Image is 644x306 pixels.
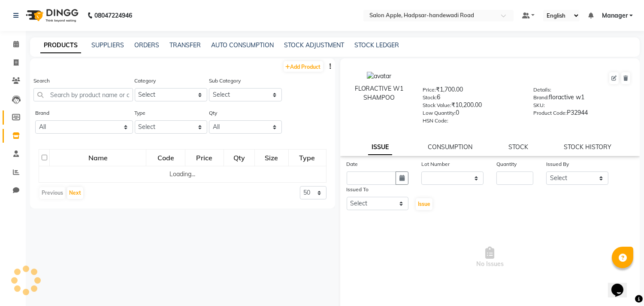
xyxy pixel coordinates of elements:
label: Sub Category [209,77,241,85]
label: HSN Code: [423,117,448,125]
a: Add Product [284,61,323,72]
img: logo [22,3,81,28]
label: Product Code: [533,109,567,117]
b: 08047224946 [94,3,132,28]
a: PRODUCTS [40,38,81,53]
div: Name [50,150,145,165]
label: Issued To [347,186,369,193]
div: FLORACTIVE W1 SHAMPOO [349,84,410,102]
div: Type [289,150,326,165]
label: Type [135,109,146,117]
span: Manager [602,11,628,20]
label: Brand: [533,94,549,101]
div: 6 [423,93,520,105]
iframe: chat widget [608,272,635,297]
label: Date [347,160,358,168]
label: Qty [209,109,217,117]
label: Low Quantity: [423,109,456,117]
label: Issued By [546,160,569,168]
label: Brand [35,109,49,117]
div: P32944 [533,108,631,120]
label: Stock Value: [423,101,451,109]
input: Search by product name or code [33,88,133,101]
label: Lot Number [421,160,450,168]
div: Size [255,150,288,165]
a: STOCK [508,143,528,151]
label: Search [33,77,50,85]
button: Issue [416,198,432,210]
div: Code [147,150,184,165]
label: Stock: [423,94,437,101]
div: ₹1,700.00 [423,85,520,97]
span: Issue [418,201,430,207]
a: AUTO CONSUMPTION [211,41,274,49]
label: Price: [423,86,436,94]
a: STOCK LEDGER [354,41,399,49]
img: avatar [367,72,391,81]
div: Price [186,150,223,165]
a: ORDERS [134,41,159,49]
a: CONSUMPTION [428,143,473,151]
div: ₹10,200.00 [423,101,520,113]
label: Quantity [496,160,517,168]
a: TRANSFER [169,41,201,49]
a: STOCK ADJUSTMENT [284,41,344,49]
label: Category [135,77,156,85]
a: STOCK HISTORY [564,143,611,151]
label: SKU: [533,101,545,109]
div: Qty [224,150,254,165]
span: No Issues [347,214,634,300]
button: Next [67,187,83,199]
a: ISSUE [368,140,392,155]
div: 0 [423,108,520,120]
td: Loading... [39,166,327,183]
a: SUPPLIERS [91,41,124,49]
label: Details: [533,86,551,94]
div: floractive w1 [533,93,631,105]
